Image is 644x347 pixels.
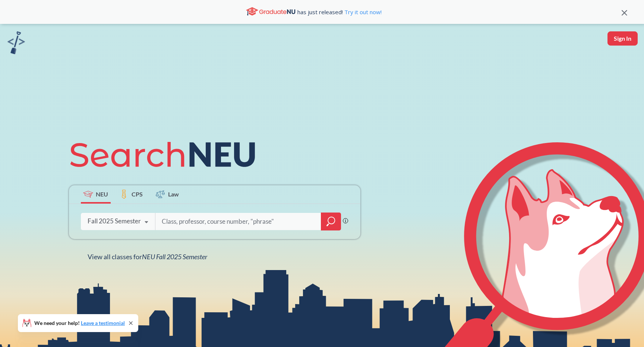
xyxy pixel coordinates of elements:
[96,190,108,198] span: NEU
[132,190,143,198] span: CPS
[88,217,141,225] div: Fall 2025 Semester
[168,190,179,198] span: Law
[7,31,25,56] a: sandbox logo
[88,252,207,261] span: View all classes for
[343,8,382,16] a: Try it out now!
[34,320,125,326] span: We need your help!
[81,320,125,326] a: Leave a testimonial
[326,216,335,227] svg: magnifying glass
[142,252,207,261] span: NEU Fall 2025 Semester
[7,31,25,54] img: sandbox logo
[321,213,341,230] div: magnifying glass
[607,31,638,46] button: Sign In
[161,214,316,229] input: Class, professor, course number, "phrase"
[297,8,382,16] span: has just released!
